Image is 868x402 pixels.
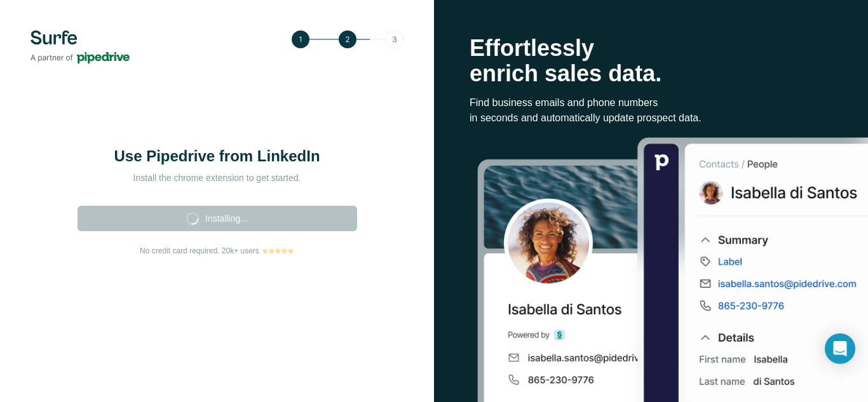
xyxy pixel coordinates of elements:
[292,30,403,48] img: Step 2
[825,333,855,364] div: Open Intercom Messenger
[477,136,868,402] img: Surfe Stock Photo - Selling good vibes
[470,61,832,86] p: enrich sales data.
[90,146,344,166] h1: Use Pipedrive from LinkedIn
[140,245,259,257] span: No credit card required. 20k+ users
[470,111,832,126] p: in seconds and automatically update prospect data.
[470,36,832,61] p: Effortlessly
[31,30,130,64] img: Surfe's logo
[470,95,832,111] p: Find business emails and phone numbers
[90,171,344,184] p: Install the chrome extension to get started.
